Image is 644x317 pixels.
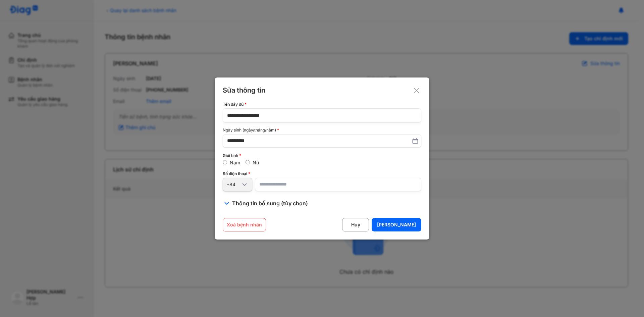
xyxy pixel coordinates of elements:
div: Sửa thông tin [223,86,421,95]
div: +84 [226,181,240,188]
div: Số điện thoại [223,171,421,176]
button: [PERSON_NAME] [372,218,421,231]
button: Huỷ [342,218,369,231]
div: Giới tính [223,153,421,158]
span: Thông tin bổ sung (tùy chọn) [232,199,308,207]
label: Nữ [253,160,259,165]
div: Ngày sinh (ngày/tháng/năm) [223,128,421,133]
label: Nam [230,160,240,165]
button: Xoá bệnh nhân [223,218,266,231]
div: Tên đầy đủ [223,102,421,107]
div: [PERSON_NAME] [377,222,416,228]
